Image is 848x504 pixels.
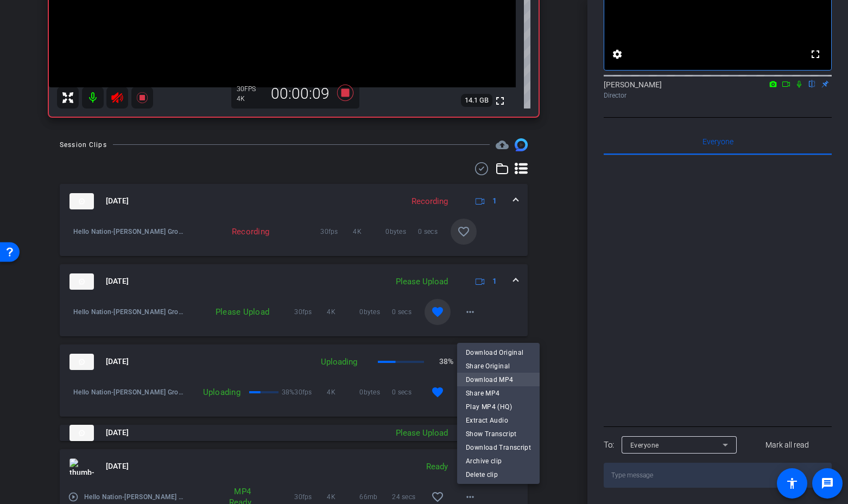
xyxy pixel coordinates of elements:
span: Download Transcript [466,441,531,454]
span: Share MP4 [466,386,531,399]
span: Share Original [466,359,531,372]
span: Archive clip [466,454,531,467]
span: Download MP4 [466,373,531,386]
span: Play MP4 (HQ) [466,400,531,413]
span: Show Transcript [466,427,531,440]
span: Delete clip [466,468,531,481]
span: Extract Audio [466,413,531,426]
span: Download Original [466,346,531,359]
